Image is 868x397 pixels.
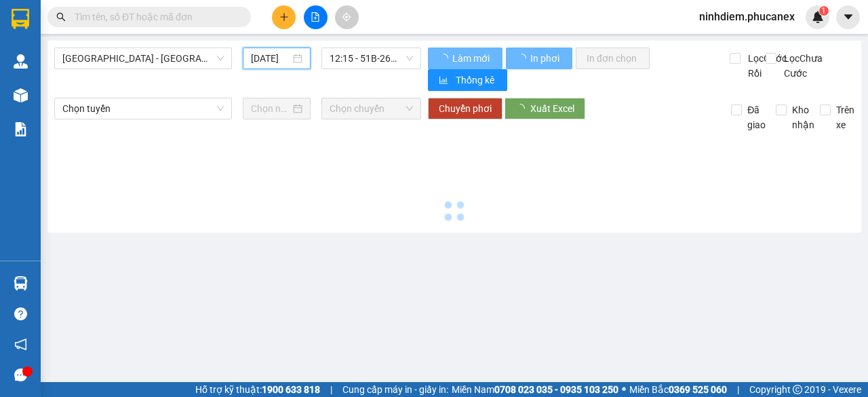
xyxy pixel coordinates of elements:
[14,88,28,102] img: warehouse-icon
[272,5,296,29] button: plus
[793,385,802,394] span: copyright
[262,384,320,395] strong: 1900 633 818
[311,12,320,22] span: file-add
[669,384,727,395] strong: 0369 525 060
[428,69,507,91] button: bar-chartThống kê
[737,382,739,397] span: |
[14,122,28,136] img: solution-icon
[688,8,806,25] span: ninhdiem.phucanex
[342,382,448,397] span: Cung cấp máy in - giấy in:
[342,12,351,22] span: aim
[251,51,290,66] input: 15/10/2025
[576,48,650,69] button: In đơn chọn
[812,11,824,23] img: icon-new-feature
[842,11,854,23] span: caret-down
[195,382,320,397] span: Hỗ trợ kỹ thuật:
[494,384,618,395] strong: 0708 023 035 - 0935 103 250
[452,382,618,397] span: Miền Nam
[439,54,450,63] span: loading
[428,48,502,69] button: Làm mới
[742,102,771,132] span: Đã giao
[622,387,626,392] span: ⚪️
[505,98,585,119] button: Xuất Excel
[14,307,27,320] span: question-circle
[279,12,289,22] span: plus
[787,102,820,132] span: Kho nhận
[75,10,235,24] input: Tìm tên, số ĐT hoặc mã đơn
[778,51,825,81] span: Lọc Chưa Cước
[335,5,359,29] button: aim
[304,5,328,29] button: file-add
[530,51,561,66] span: In phơi
[14,54,28,69] img: warehouse-icon
[62,98,224,119] span: Chọn tuyến
[12,9,29,29] img: logo-vxr
[56,12,66,22] span: search
[330,98,412,119] span: Chọn chuyến
[831,102,860,132] span: Trên xe
[819,6,829,16] sup: 1
[743,51,789,81] span: Lọc Cước Rồi
[330,48,412,69] span: 12:15 - 51B-264.62
[62,48,224,69] span: Sài Gòn - Nha Trang (VIP)
[439,75,450,86] span: bar-chart
[14,276,28,290] img: warehouse-icon
[821,6,826,16] span: 1
[836,5,860,29] button: caret-down
[330,382,332,397] span: |
[506,48,572,69] button: In phơi
[456,73,496,88] span: Thống kê
[452,51,492,66] span: Làm mới
[428,98,502,119] button: Chuyển phơi
[251,101,290,116] input: Chọn ngày
[517,54,528,63] span: loading
[14,368,27,381] span: message
[14,338,27,351] span: notification
[629,382,727,397] span: Miền Bắc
